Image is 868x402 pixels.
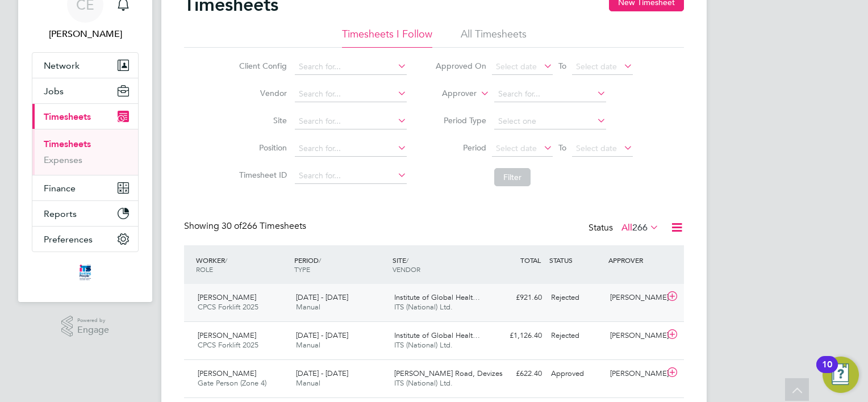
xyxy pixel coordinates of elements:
span: Manual [296,340,320,350]
button: Timesheets [32,104,138,129]
div: Rejected [546,326,606,345]
span: Manual [296,302,320,312]
input: Select one [494,114,606,129]
div: PERIOD [291,250,390,279]
span: 30 of [222,220,242,232]
span: 266 [632,222,648,233]
div: APPROVER [606,250,665,270]
span: Reports [44,208,77,219]
div: SITE [390,250,488,279]
span: / [319,256,321,265]
span: Select date [496,143,537,153]
label: Period [435,143,486,153]
span: Institute of Global Healt… [394,292,480,302]
div: Approved [546,365,606,383]
span: Select date [496,61,537,72]
input: Search for... [295,168,407,184]
span: ROLE [196,265,213,274]
div: WORKER [193,250,291,279]
span: ITS (National) Ltd. [394,302,453,312]
li: Timesheets I Follow [342,27,432,48]
a: Powered byEngage [61,316,110,337]
span: Jobs [44,86,64,97]
a: Go to home page [32,263,139,282]
a: Expenses [44,154,82,165]
input: Search for... [494,86,606,102]
span: [PERSON_NAME] [198,292,256,302]
span: ITS (National) Ltd. [394,378,453,388]
button: Finance [32,175,138,200]
label: Client Config [236,61,287,71]
label: Site [236,115,287,125]
div: Showing [184,220,308,232]
a: Timesheets [44,139,91,149]
span: Select date [576,61,617,72]
input: Search for... [295,114,407,129]
div: [PERSON_NAME] [606,326,665,345]
span: CPCS Forklift 2025 [198,302,258,312]
span: Timesheets [44,111,91,122]
input: Search for... [295,59,407,75]
li: All Timesheets [461,27,527,48]
span: Gate Person (Zone 4) [198,378,266,388]
span: [PERSON_NAME] [198,368,256,378]
div: Timesheets [32,129,138,175]
span: Engage [77,325,109,335]
span: [PERSON_NAME] [198,330,256,340]
div: £921.60 [487,288,546,307]
button: Network [32,53,138,78]
span: CPCS Forklift 2025 [198,340,258,350]
span: Preferences [44,234,93,245]
button: Reports [32,201,138,226]
div: Status [589,220,661,236]
button: Jobs [32,78,138,103]
span: / [406,256,408,265]
div: [PERSON_NAME] [606,365,665,383]
span: ITS (National) Ltd. [394,340,453,350]
img: itsconstruction-logo-retina.png [77,263,93,282]
span: Network [44,60,80,71]
span: [DATE] - [DATE] [296,330,348,340]
span: [DATE] - [DATE] [296,292,348,302]
div: £1,126.40 [487,326,546,345]
button: Preferences [32,227,138,252]
label: Approver [425,88,477,99]
span: Manual [296,378,320,388]
div: £622.40 [487,365,546,383]
div: [PERSON_NAME] [606,288,665,307]
span: 266 Timesheets [222,220,306,232]
div: STATUS [546,250,606,270]
button: Filter [494,168,531,186]
button: Open Resource Center, 10 new notifications [823,357,859,393]
span: Select date [576,143,617,153]
span: VENDOR [393,265,420,274]
span: To [555,58,570,73]
span: [DATE] - [DATE] [296,368,348,378]
label: All [621,222,659,233]
span: Finance [44,183,76,194]
span: TOTAL [520,256,541,265]
label: Approved On [435,61,486,71]
span: Institute of Global Healt… [394,330,480,340]
input: Search for... [295,86,407,102]
label: Position [236,143,287,153]
input: Search for... [295,141,407,157]
span: / [225,256,227,265]
span: TYPE [294,265,310,274]
label: Period Type [435,115,486,125]
span: [PERSON_NAME] Road, Devizes [394,368,503,378]
label: Vendor [236,88,287,98]
div: 10 [822,365,832,379]
label: Timesheet ID [236,170,287,180]
span: To [555,140,570,155]
div: Rejected [546,288,606,307]
span: Powered by [77,316,109,325]
span: Clive East [32,27,139,41]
